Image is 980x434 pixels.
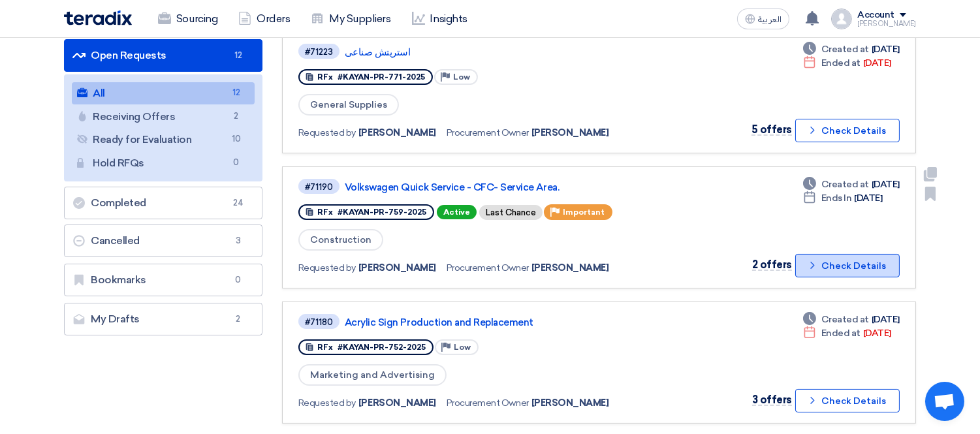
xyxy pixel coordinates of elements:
[857,20,916,27] div: [PERSON_NAME]
[454,343,471,352] span: Low
[230,234,246,247] span: 3
[72,82,255,104] a: All
[803,313,900,326] div: [DATE]
[821,42,869,56] span: Created at
[795,389,900,412] button: Check Details
[821,56,861,70] span: Ended at
[298,126,356,140] span: Requested by
[64,303,262,335] a: My Drafts2
[230,196,246,209] span: 24
[148,5,228,33] a: Sourcing
[338,343,426,352] span: #KAYAN-PR-752-2025
[229,132,244,146] span: 10
[751,123,792,136] span: 5 offers
[531,396,609,410] span: [PERSON_NAME]
[752,394,792,406] span: 3 offers
[358,396,436,410] span: [PERSON_NAME]
[298,364,447,386] span: Marketing and Advertising
[821,191,852,205] span: Ends In
[447,261,529,275] span: Procurement Owner
[305,183,333,191] div: #71190
[72,106,255,128] a: Receiving Offers
[317,72,333,82] span: RFx
[803,178,900,191] div: [DATE]
[821,326,861,340] span: Ended at
[479,205,543,220] div: Last Chance
[230,273,246,287] span: 0
[228,5,300,33] a: Orders
[447,396,529,410] span: Procurement Owner
[821,178,869,191] span: Created at
[803,326,891,340] div: [DATE]
[402,5,478,33] a: Insights
[925,382,964,421] a: Open chat
[437,205,477,219] span: Active
[857,10,894,21] div: Account
[298,261,356,275] span: Requested by
[531,261,609,275] span: [PERSON_NAME]
[298,94,399,116] span: General Supplies
[453,72,470,82] span: Low
[803,56,891,70] div: [DATE]
[345,46,671,58] a: استريتش صناعى
[338,72,425,82] span: #KAYAN-PR-771-2025
[803,191,883,205] div: [DATE]
[72,152,255,174] a: Hold RFQs
[795,119,900,142] button: Check Details
[358,126,436,140] span: [PERSON_NAME]
[758,15,782,24] span: العربية
[338,208,426,217] span: #KAYAN-PR-759-2025
[230,313,246,326] span: 2
[64,225,262,257] a: Cancelled3
[298,229,383,251] span: Construction
[795,254,900,277] button: Check Details
[298,396,356,410] span: Requested by
[345,181,671,193] a: Volkswagen Quick Service - CFC- Service Area.
[64,39,262,72] a: Open Requests12
[563,208,605,217] span: Important
[345,317,671,328] a: Acrylic Sign Production and Replacement
[317,343,333,352] span: RFx
[531,126,609,140] span: [PERSON_NAME]
[821,313,869,326] span: Created at
[229,156,244,170] span: 0
[229,110,244,123] span: 2
[229,86,244,100] span: 12
[305,318,333,326] div: #71180
[803,42,900,56] div: [DATE]
[64,264,262,296] a: Bookmarks0
[64,10,132,25] img: Teradix logo
[737,8,789,29] button: العربية
[230,49,246,62] span: 12
[831,8,852,29] img: profile_test.png
[752,258,792,271] span: 2 offers
[305,48,333,56] div: #71223
[447,126,529,140] span: Procurement Owner
[300,5,401,33] a: My Suppliers
[72,129,255,151] a: Ready for Evaluation
[64,187,262,219] a: Completed24
[317,208,333,217] span: RFx
[358,261,436,275] span: [PERSON_NAME]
